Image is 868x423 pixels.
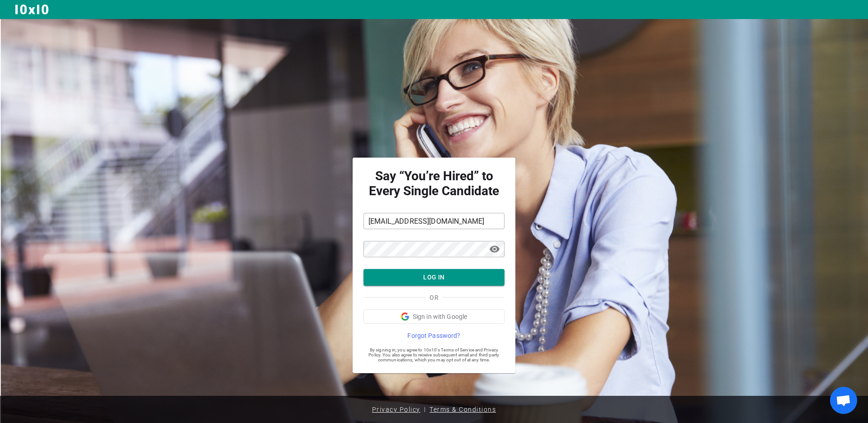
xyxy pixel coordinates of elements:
a: Terms & Conditions [426,399,500,419]
input: Email Address* [363,214,505,228]
span: | [424,402,426,417]
button: Sign in with Google [363,309,505,324]
span: visibility [489,244,500,255]
strong: Say “You’re Hired” to Every Single Candidate [363,168,505,198]
a: Forgot Password? [363,331,505,340]
img: Logo [14,4,50,15]
a: Privacy Policy [368,399,424,419]
span: By signing in, you agree to 10x10's Terms of Service and Privacy Policy. You also agree to receiv... [363,347,505,362]
a: Open chat [830,387,857,414]
button: LOG IN [363,269,505,286]
span: Forgot Password? [407,331,460,340]
span: Sign in with Google [413,312,467,321]
span: OR [429,293,438,302]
